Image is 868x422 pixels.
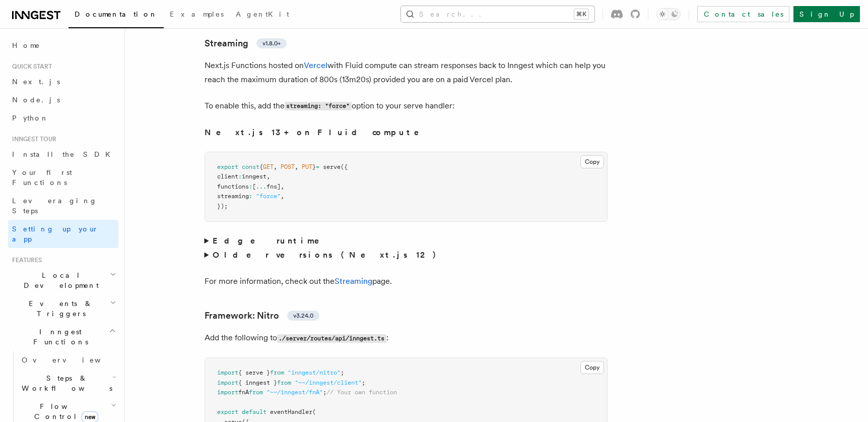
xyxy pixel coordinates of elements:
[12,78,60,86] span: Next.js
[259,163,263,170] span: {
[205,331,608,345] p: Add the following to :
[22,356,125,364] span: Overview
[249,183,252,190] span: :
[18,401,111,421] span: Flow Control
[341,163,348,170] span: ({
[170,10,224,18] span: Examples
[12,96,60,104] span: Node.js
[205,128,433,137] strong: Next.js 13+ on Fluid compute
[8,256,42,264] span: Features
[270,408,312,415] span: eventHandler
[8,91,118,109] a: Node.js
[8,109,118,127] a: Python
[8,327,109,347] span: Inngest Functions
[18,351,118,369] a: Overview
[697,6,789,22] a: Contact sales
[205,274,608,288] p: For more information, check out the page.
[401,6,594,22] button: Search...⌘K
[12,150,116,158] span: Install the SDK
[236,10,289,18] span: AgentKit
[217,369,238,376] span: import
[323,389,326,396] span: ;
[281,193,284,200] span: ,
[277,379,291,386] span: from
[8,220,118,248] a: Setting up your app
[281,163,295,170] span: POST
[249,389,263,396] span: from
[213,250,441,260] strong: Older versions (Next.js 12)
[217,163,238,170] span: export
[8,135,56,143] span: Inngest tour
[205,234,608,248] summary: Edge runtime
[8,270,110,290] span: Local Development
[8,323,118,351] button: Inngest Functions
[793,6,860,22] a: Sign Up
[580,361,604,374] button: Copy
[205,248,608,262] summary: Older versions (Next.js 12)
[8,163,118,192] a: Your first Functions
[18,373,112,393] span: Steps & Workflows
[205,58,608,87] p: Next.js Functions hosted on with Fluid compute can stream responses back to Inngest which can hel...
[238,379,277,386] span: { inngest }
[242,408,266,415] span: default
[362,379,365,386] span: ;
[266,183,281,190] span: fns]
[8,294,118,323] button: Events & Triggers
[8,192,118,220] a: Leveraging Steps
[323,163,341,170] span: serve
[238,173,242,180] span: :
[242,173,266,180] span: inngest
[217,379,238,386] span: import
[293,312,313,320] span: v3.24.0
[217,408,238,415] span: export
[281,183,284,190] span: ,
[266,173,270,180] span: ,
[217,193,249,200] span: streaming
[249,193,252,200] span: :
[580,155,604,168] button: Copy
[270,369,284,376] span: from
[8,63,52,71] span: Quick start
[238,389,249,396] span: fnA
[316,163,319,170] span: =
[217,173,238,180] span: client
[217,183,249,190] span: functions
[213,236,333,246] strong: Edge runtime
[242,163,259,170] span: const
[8,298,110,319] span: Events & Triggers
[266,389,323,396] span: "~~/inngest/fnA"
[295,163,298,170] span: ,
[164,3,230,27] a: Examples
[252,183,256,190] span: [
[302,163,312,170] span: PUT
[205,309,319,323] a: Framework: Nitrov3.24.0
[69,3,164,28] a: Documentation
[205,36,287,50] a: Streamingv1.8.0+
[238,369,270,376] span: { serve }
[288,369,341,376] span: "inngest/nitro"
[574,9,588,19] kbd: ⌘K
[217,389,238,396] span: import
[75,10,158,18] span: Documentation
[312,408,316,415] span: (
[277,334,386,343] code: ./server/routes/api/inngest.ts
[230,3,295,27] a: AgentKit
[304,61,327,70] a: Vercel
[205,99,608,113] p: To enable this, add the option to your serve handler:
[335,276,372,286] a: Streaming
[8,73,118,91] a: Next.js
[274,163,277,170] span: ,
[8,36,118,54] a: Home
[12,114,49,122] span: Python
[12,197,97,215] span: Leveraging Steps
[12,225,99,243] span: Setting up your app
[262,39,281,47] span: v1.8.0+
[656,8,681,20] button: Toggle dark mode
[341,369,344,376] span: ;
[12,40,40,50] span: Home
[326,389,397,396] span: // Your own function
[8,266,118,294] button: Local Development
[285,102,352,110] code: streaming: "force"
[217,203,228,210] span: });
[18,369,118,397] button: Steps & Workflows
